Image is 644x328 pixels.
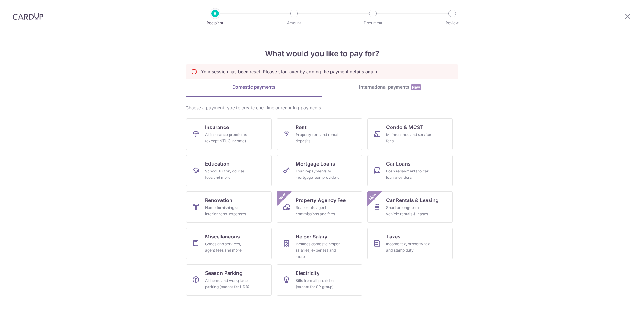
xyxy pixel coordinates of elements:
div: School, tuition, course fees and more [205,168,250,181]
div: All home and workplace parking (except for HDB) [205,277,250,290]
div: Maintenance and service fees [386,132,431,144]
span: Season Parking [205,269,242,277]
div: Loan repayments to car loan providers [386,168,431,181]
div: Real estate agent commissions and fees [296,205,341,217]
a: EducationSchool, tuition, course fees and more [186,155,272,186]
div: Home furnishing or interior reno-expenses [205,205,250,217]
a: Car LoansLoan repayments to car loan providers [367,155,453,186]
span: Condo & MCST [386,123,424,131]
span: Education [205,160,230,167]
a: RentProperty rent and rental deposits [277,118,362,150]
span: Car Loans [386,160,411,167]
span: Helper Salary [296,233,327,240]
p: Review [429,20,475,26]
p: Amount [271,20,317,26]
a: Property Agency FeeReal estate agent commissions and feesNew [277,191,362,223]
span: New [277,191,287,202]
div: All insurance premiums (except NTUC Income) [205,132,250,144]
span: Insurance [205,123,229,131]
div: Loan repayments to mortgage loan providers [296,168,341,181]
span: New [368,191,378,202]
h4: What would you like to pay for? [186,48,458,59]
a: InsuranceAll insurance premiums (except NTUC Income) [186,118,272,150]
div: Short or long‑term vehicle rentals & leases [386,205,431,217]
div: Income tax, property tax and stamp duty [386,241,431,254]
div: International payments [322,84,458,90]
span: Renovation [205,196,232,204]
img: CardUp [13,13,43,20]
a: Season ParkingAll home and workplace parking (except for HDB) [186,264,272,296]
span: Taxes [386,233,401,240]
span: Property Agency Fee [296,196,346,204]
a: RenovationHome furnishing or interior reno-expenses [186,191,272,223]
div: Bills from all providers (except for SP group) [296,277,341,290]
div: Includes domestic helper salaries, expenses and more [296,241,341,260]
span: New [411,84,421,90]
p: Recipient [192,20,238,26]
span: Mortgage Loans [296,160,335,167]
p: Document [350,20,396,26]
div: Domestic payments [186,84,322,90]
div: Choose a payment type to create one-time or recurring payments. [186,105,458,111]
a: MiscellaneousGoods and services, agent fees and more [186,228,272,259]
div: Goods and services, agent fees and more [205,241,250,254]
a: Car Rentals & LeasingShort or long‑term vehicle rentals & leasesNew [367,191,453,223]
span: Car Rentals & Leasing [386,196,439,204]
a: Mortgage LoansLoan repayments to mortgage loan providers [277,155,362,186]
a: TaxesIncome tax, property tax and stamp duty [367,228,453,259]
p: Your session has been reset. Please start over by adding the payment details again. [201,68,378,75]
a: Condo & MCSTMaintenance and service fees [367,118,453,150]
span: Miscellaneous [205,233,240,240]
span: Electricity [296,269,319,277]
div: Property rent and rental deposits [296,132,341,144]
a: Helper SalaryIncludes domestic helper salaries, expenses and more [277,228,362,259]
span: Rent [296,123,307,131]
a: ElectricityBills from all providers (except for SP group) [277,264,362,296]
